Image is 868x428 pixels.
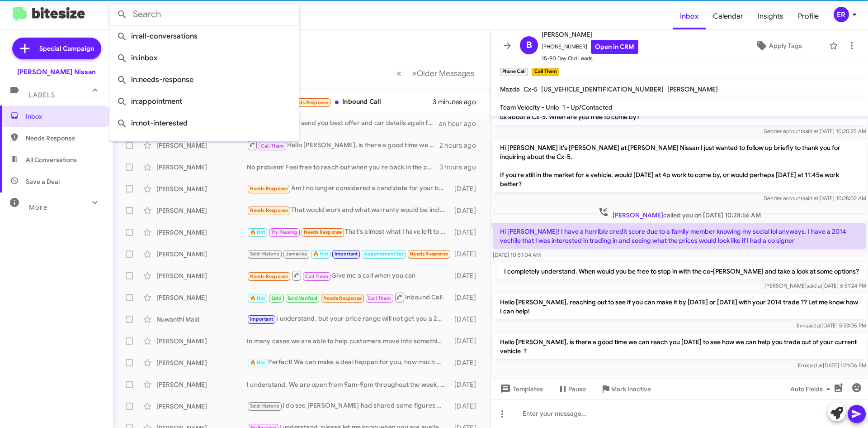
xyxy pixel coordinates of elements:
[26,112,103,121] span: Inbox
[450,228,483,237] div: [DATE]
[247,227,450,237] div: That's almost what I have left to payoff my car, not a good deal !
[117,134,292,156] span: in:sold-verified
[288,295,317,301] span: Sold Verified
[26,177,60,186] span: Save a Deal
[271,295,282,301] span: Sold
[247,337,450,346] div: In many cases we are able to help customers move into something newer with the same or even a low...
[117,47,292,69] span: in:inbox
[391,64,407,82] button: Previous
[500,68,528,76] small: Phone Call
[526,38,532,53] span: B
[673,3,706,29] a: Inbox
[156,184,247,193] div: [PERSON_NAME]
[791,3,826,29] a: Profile
[450,380,483,389] div: [DATE]
[497,263,866,279] p: I completely understand. When would you be free to stop in with the co-[PERSON_NAME] and take a l...
[542,40,638,54] span: [PHONE_NUMBER]
[498,381,543,397] span: Templates
[797,322,866,329] span: Emi [DATE] 5:33:05 PM
[594,207,764,220] span: called you on [DATE] 10:28:56 AM
[247,183,450,194] div: Am I no longer considered a candidate for your business?
[433,97,483,106] div: 3 minutes ago
[156,358,247,367] div: [PERSON_NAME]
[247,380,450,389] div: I understand, We are open from 9am-9pm throughout the week, and from 9am-8pm [DATE]! Does this he...
[271,229,297,235] span: Try Pausing
[305,274,329,279] span: Call Them
[826,7,858,22] button: ER
[500,85,520,93] span: Mazda
[500,103,559,111] span: Team Velocity - Unlo
[450,206,483,215] div: [DATE]
[392,64,480,82] nav: Page navigation example
[493,139,866,192] p: Hi [PERSON_NAME] it's [PERSON_NAME] at [PERSON_NAME] Nissan I just wanted to follow up briefly to...
[439,163,483,172] div: 3 hours ago
[247,163,439,172] div: No problem! Feel free to reach out when you're back in the country. Looking forward to helping yo...
[29,91,55,99] span: Labels
[764,195,866,202] span: Sender account [DATE] 10:28:02 AM
[613,211,663,219] span: [PERSON_NAME]
[806,322,821,329] span: said at
[247,270,450,281] div: Give me a call when you can
[493,294,866,319] p: Hello [PERSON_NAME], reaching out to see if you can make it by [DATE] or [DATE] with your 2014 tr...
[17,67,96,77] div: [PERSON_NAME] Nissan
[450,250,483,259] div: [DATE]
[524,85,538,93] span: Cx-5
[611,381,651,397] span: Mark Inactive
[29,203,47,212] span: More
[247,401,450,411] div: I do see [PERSON_NAME] had shared some figures with you, did you get a chance to look those over?
[364,251,404,257] span: Appointment Set
[764,128,866,135] span: Sender account [DATE] 10:20:25 AM
[591,40,638,54] a: Open in CRM
[834,7,849,22] div: ER
[26,155,77,164] span: All Conversations
[769,38,802,54] span: Apply Tags
[706,3,750,29] a: Calendar
[493,223,866,249] p: Hi [PERSON_NAME]! I have a horrible credit score due to a family member knowing my social lol any...
[247,292,450,303] div: Inbound Call
[450,315,483,324] div: [DATE]
[417,68,474,78] span: Older Messages
[450,358,483,367] div: [DATE]
[368,295,391,301] span: Call Them
[156,380,247,389] div: [PERSON_NAME]
[396,67,401,79] span: «
[247,205,450,216] div: That would work and what warranty would be included?
[250,403,280,409] span: Sold Historic
[247,249,450,259] div: Yes sir My grandson needs a car and my co worker
[568,381,586,397] span: Pause
[491,381,550,397] button: Templates
[156,271,247,280] div: [PERSON_NAME]
[798,362,866,369] span: Emi [DATE] 1:21:06 PM
[156,402,247,411] div: [PERSON_NAME]
[250,274,288,279] span: Needs Response
[550,381,593,397] button: Pause
[12,38,101,59] a: Special Campaign
[156,315,247,324] div: Nuwanthi Mald
[250,229,265,235] span: 🔥 Hot
[323,295,362,301] span: Needs Response
[542,29,638,40] span: [PERSON_NAME]
[156,250,247,259] div: [PERSON_NAME]
[156,228,247,237] div: [PERSON_NAME]
[532,68,559,76] small: Call Them
[247,314,450,324] div: I understand, but your price range will not get you a 2025 SV, if everybody has their S models ab...
[250,360,265,365] span: 🔥 Hot
[286,251,307,257] span: Jamakka
[247,357,450,368] div: Perfect! We can make a deal happen for you, how much money down are you looking to put for this p...
[750,3,791,29] a: Insights
[247,96,433,107] div: Inbound Call
[802,128,818,135] span: said at
[156,141,247,150] div: [PERSON_NAME]
[313,251,328,257] span: 🔥 Hot
[732,38,825,54] button: Apply Tags
[542,54,638,63] span: 15-90 Day Old Leads
[335,251,358,257] span: Important
[450,184,483,193] div: [DATE]
[250,316,274,322] span: Important
[667,85,718,93] span: [PERSON_NAME]
[117,91,292,112] span: in:appointment
[593,381,658,397] button: Mark Inactive
[261,143,284,149] span: Call Them
[304,229,342,235] span: Needs Response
